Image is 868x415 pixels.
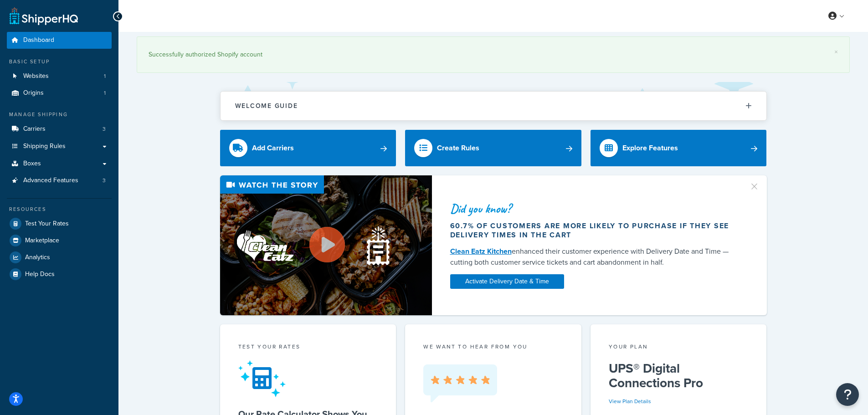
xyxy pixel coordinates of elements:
[7,68,112,85] li: Websites
[7,205,112,213] div: Resources
[450,221,738,240] div: 60.7% of customers are more likely to purchase if they see delivery times in the cart
[25,254,50,261] span: Analytics
[7,266,112,282] a: Help Docs
[103,125,106,133] span: 3
[437,142,479,154] div: Create Rules
[235,102,298,109] h2: Welcome Guide
[25,271,55,278] span: Help Docs
[23,143,66,150] span: Shipping Rules
[23,160,41,168] span: Boxes
[23,89,44,97] span: Origins
[23,177,78,184] span: Advanced Features
[609,361,749,390] h5: UPS® Digital Connections Pro
[23,72,49,80] span: Websites
[836,383,859,406] button: Open Resource Center
[220,130,396,166] a: Add Carriers
[7,249,112,266] a: Analytics
[609,343,749,353] div: Your Plan
[450,246,512,256] a: Clean Eatz Kitchen
[252,142,294,154] div: Add Carriers
[7,121,112,138] li: Carriers
[23,125,46,133] span: Carriers
[7,85,112,102] li: Origins
[238,343,378,353] div: Test your rates
[149,48,838,61] div: Successfully authorized Shopify account
[7,155,112,172] a: Boxes
[104,72,106,80] span: 1
[103,177,106,184] span: 3
[7,32,112,49] a: Dashboard
[591,130,767,166] a: Explore Features
[23,36,54,44] span: Dashboard
[609,397,651,405] a: View Plan Details
[7,215,112,232] a: Test Your Rates
[104,89,106,97] span: 1
[7,85,112,102] a: Origins1
[450,202,738,215] div: Did you know?
[7,232,112,249] a: Marketplace
[423,343,563,351] p: we want to hear from you
[25,237,59,245] span: Marketplace
[7,58,112,66] div: Basic Setup
[405,130,581,166] a: Create Rules
[834,48,838,56] a: ×
[7,172,112,189] a: Advanced Features3
[450,274,564,289] a: Activate Delivery Date & Time
[7,68,112,85] a: Websites1
[622,142,678,154] div: Explore Features
[7,172,112,189] li: Advanced Features
[7,111,112,118] div: Manage Shipping
[7,121,112,138] a: Carriers3
[25,220,69,228] span: Test Your Rates
[220,175,432,315] img: Video thumbnail
[450,246,738,268] div: enhanced their customer experience with Delivery Date and Time — cutting both customer service ti...
[221,92,766,120] button: Welcome Guide
[7,138,112,155] a: Shipping Rules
